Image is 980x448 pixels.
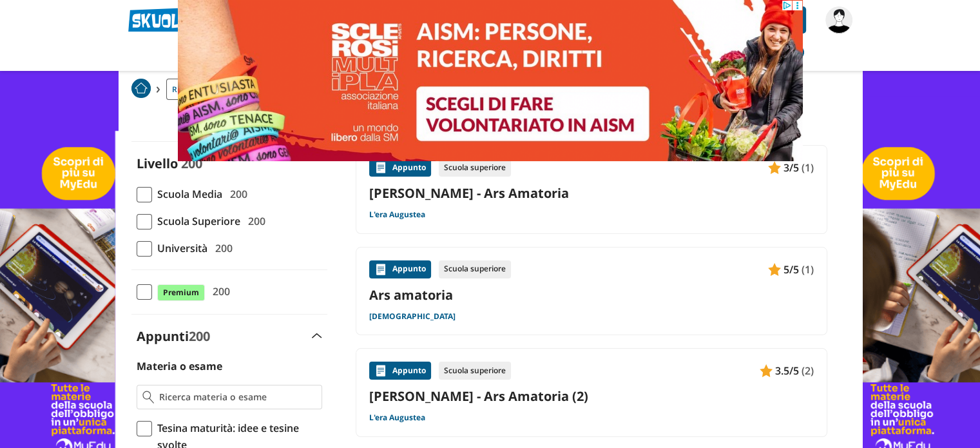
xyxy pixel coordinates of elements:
div: Appunto [369,260,431,278]
input: Ricerca materia o esame [159,391,316,404]
div: Scuola superiore [439,260,511,278]
span: 200 [225,186,247,202]
span: 200 [181,155,202,172]
span: 200 [243,213,265,229]
div: Appunto [369,362,431,380]
img: Ricerca materia o esame [142,391,155,404]
span: 200 [210,240,233,257]
a: Ricerca [166,79,205,100]
span: 200 [189,327,210,345]
a: Ars amatoria [369,286,814,304]
img: Appunti contenuto [768,263,781,276]
img: Home [131,79,151,98]
a: [PERSON_NAME] - Ars Amatoria [369,184,814,202]
div: Scuola superiore [439,159,511,177]
a: L'era Augustea [369,413,425,423]
span: (1) [802,159,814,176]
div: Scuola superiore [439,362,511,380]
span: 3/5 [783,159,799,176]
span: (1) [802,261,814,278]
a: [PERSON_NAME] - Ars Amatoria (2) [369,387,814,405]
span: 3.5/5 [775,362,799,379]
a: Home [131,79,151,100]
img: andrearocco [825,6,852,34]
img: Apri e chiudi sezione [312,333,322,338]
div: Appunto [369,159,431,177]
label: Livello [137,155,178,172]
span: Scuola Superiore [152,213,240,229]
img: Appunti contenuto [374,161,387,174]
img: Appunti contenuto [760,364,773,377]
span: Premium [157,284,205,301]
span: 200 [207,283,230,300]
img: Appunti contenuto [374,263,387,276]
a: L'era Augustea [369,209,425,220]
span: Università [152,240,207,257]
span: 5/5 [783,261,799,278]
img: Appunti contenuto [374,364,387,377]
img: Appunti contenuto [768,161,781,174]
label: Materia o esame [137,359,222,373]
span: Scuola Media [152,186,222,202]
span: (2) [802,362,814,379]
a: [DEMOGRAPHIC_DATA] [369,311,456,322]
label: Appunti [137,327,210,345]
